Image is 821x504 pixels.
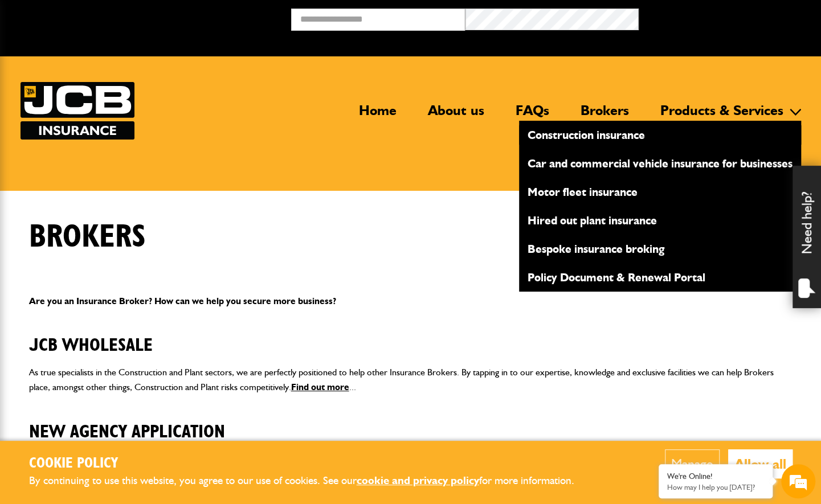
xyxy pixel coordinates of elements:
[652,102,792,128] a: Products & Services
[21,82,134,140] img: JCB Insurance Services logo
[519,211,801,230] a: Hired out plant insurance
[29,455,593,473] h2: Cookie Policy
[519,125,801,145] a: Construction insurance
[29,294,793,309] p: Are you an Insurance Broker? How can we help you secure more business?
[519,182,801,202] a: Motor fleet insurance
[29,365,793,394] p: As true specialists in the Construction and Plant sectors, we are perfectly positioned to help ot...
[29,218,146,256] h1: Brokers
[519,268,801,287] a: Policy Document & Renewal Portal
[29,404,793,442] h2: New Agency Application
[21,82,134,140] a: JCB Insurance Services
[728,449,793,478] button: Allow all
[667,483,764,491] p: How may I help you today?
[665,449,720,478] button: Manage
[667,472,764,481] div: We're Online!
[572,102,638,128] a: Brokers
[291,382,349,392] a: Find out more
[29,472,593,490] p: By continuing to use this website, you agree to our use of cookies. See our for more information.
[357,474,479,487] a: cookie and privacy policy
[350,102,405,128] a: Home
[639,9,812,26] button: Broker Login
[519,239,801,259] a: Bespoke insurance broking
[793,166,821,308] div: Need help?
[29,317,793,356] h2: JCB Wholesale
[507,102,558,128] a: FAQs
[419,102,493,128] a: About us
[519,154,801,173] a: Car and commercial vehicle insurance for businesses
